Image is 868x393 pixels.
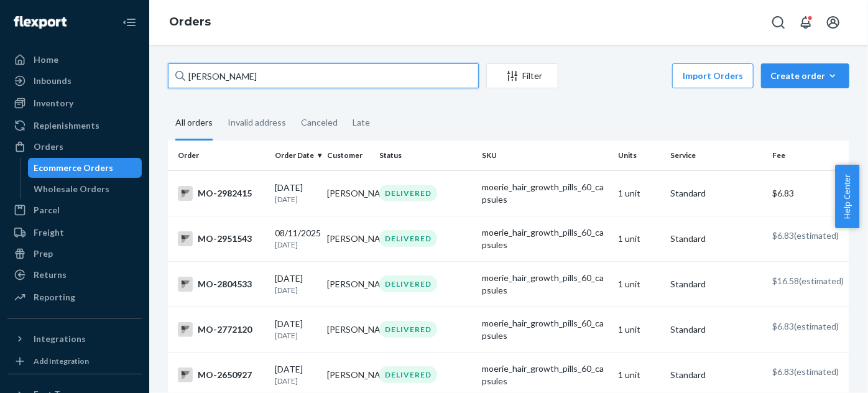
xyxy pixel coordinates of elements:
[482,317,608,342] div: moerie_hair_growth_pills_60_capsules
[486,63,558,88] button: Filter
[772,275,839,287] p: $16.58
[117,10,142,35] button: Close Navigation
[7,50,142,70] a: Home
[275,318,317,341] div: [DATE]
[482,181,608,206] div: moerie_hair_growth_pills_60_capsules
[379,230,437,247] div: DELIVERED
[169,15,211,29] a: Orders
[322,307,374,352] td: [PERSON_NAME]
[770,70,840,82] div: Create order
[7,71,142,91] a: Inbounds
[482,363,608,387] div: moerie_hair_growth_pills_60_capsules
[794,230,839,241] span: (estimated)
[28,179,142,199] a: Wholesale Orders
[767,141,849,170] th: Fee
[670,369,762,381] p: Standard
[7,223,142,243] a: Freight
[178,368,265,382] div: MO-2650927
[670,187,762,200] p: Standard
[34,204,60,216] div: Parcel
[34,333,86,345] div: Integrations
[766,10,791,35] button: Open Search Box
[275,239,317,250] p: [DATE]
[672,63,754,88] button: Import Orders
[761,63,849,88] button: Create order
[613,141,665,170] th: Units
[835,165,859,228] button: Help Center
[275,194,317,205] p: [DATE]
[34,183,110,195] div: Wholesale Orders
[379,275,437,292] div: DELIVERED
[379,185,437,201] div: DELIVERED
[821,10,846,35] button: Open account menu
[28,158,142,178] a: Ecommerce Orders
[168,63,479,88] input: Search orders
[34,247,53,260] div: Prep
[34,119,99,132] div: Replenishments
[374,141,476,170] th: Status
[7,354,142,369] a: Add Integration
[178,277,265,292] div: MO-2804533
[34,75,72,87] div: Inbounds
[34,226,64,239] div: Freight
[482,226,608,251] div: moerie_hair_growth_pills_60_capsules
[794,321,839,331] span: (estimated)
[178,322,265,337] div: MO-2772120
[7,93,142,113] a: Inventory
[270,141,322,170] th: Order Date
[7,200,142,220] a: Parcel
[767,170,849,216] td: $6.83
[482,272,608,297] div: moerie_hair_growth_pills_60_capsules
[613,216,665,261] td: 1 unit
[275,363,317,386] div: [DATE]
[322,261,374,307] td: [PERSON_NAME]
[487,70,558,82] div: Filter
[794,366,839,377] span: (estimated)
[34,291,75,303] div: Reporting
[159,4,221,40] ol: breadcrumbs
[353,106,370,139] div: Late
[275,330,317,341] p: [DATE]
[34,269,67,281] div: Returns
[34,162,114,174] div: Ecommerce Orders
[7,287,142,307] a: Reporting
[379,366,437,383] div: DELIVERED
[322,216,374,261] td: [PERSON_NAME]
[275,285,317,295] p: [DATE]
[7,265,142,285] a: Returns
[301,106,338,139] div: Canceled
[275,272,317,295] div: [DATE]
[665,141,767,170] th: Service
[178,231,265,246] div: MO-2951543
[670,323,762,336] p: Standard
[793,10,818,35] button: Open notifications
[34,141,63,153] div: Orders
[175,106,213,141] div: All orders
[327,150,369,160] div: Customer
[379,321,437,338] div: DELIVERED
[34,356,89,366] div: Add Integration
[275,227,317,250] div: 08/11/2025
[799,275,844,286] span: (estimated)
[670,233,762,245] p: Standard
[275,376,317,386] p: [DATE]
[275,182,317,205] div: [DATE]
[322,170,374,216] td: [PERSON_NAME]
[228,106,286,139] div: Invalid address
[613,170,665,216] td: 1 unit
[613,261,665,307] td: 1 unit
[772,229,839,242] p: $6.83
[772,320,839,333] p: $6.83
[14,16,67,29] img: Flexport logo
[670,278,762,290] p: Standard
[7,116,142,136] a: Replenishments
[7,329,142,349] button: Integrations
[34,97,73,109] div: Inventory
[168,141,270,170] th: Order
[613,307,665,352] td: 1 unit
[772,366,839,378] p: $6.83
[477,141,613,170] th: SKU
[7,137,142,157] a: Orders
[7,244,142,264] a: Prep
